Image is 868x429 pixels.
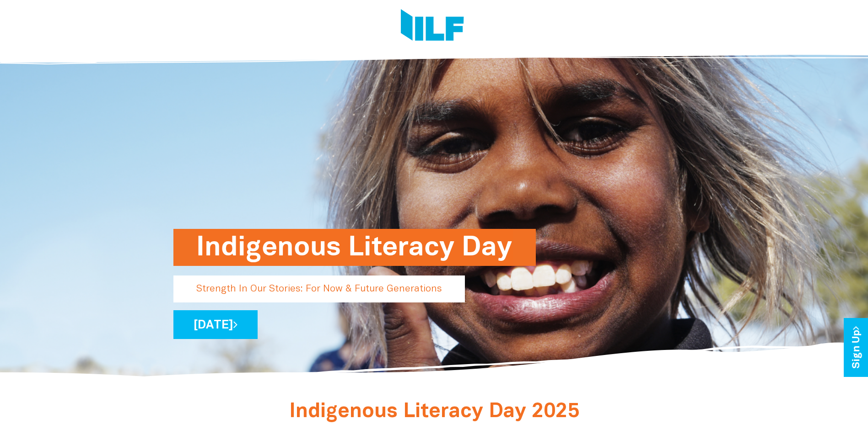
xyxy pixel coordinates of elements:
[289,403,579,421] span: Indigenous Literacy Day 2025
[173,310,258,339] a: [DATE]
[196,229,513,266] h1: Indigenous Literacy Day
[401,9,464,43] img: Logo
[173,275,465,302] p: Strength In Our Stories: For Now & Future Generations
